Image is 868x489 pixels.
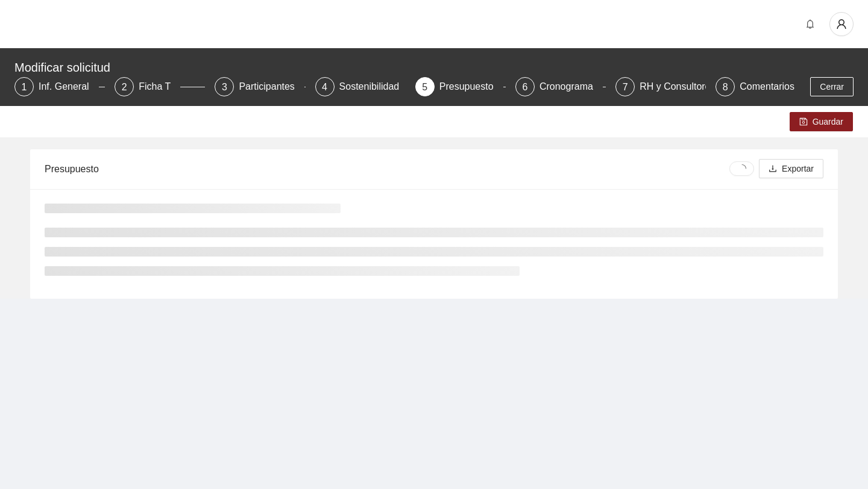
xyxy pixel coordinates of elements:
[14,77,105,96] div: 1Inf. General
[122,82,127,92] span: 2
[39,77,99,96] div: Inf. General
[801,19,819,29] span: bell
[782,162,814,175] span: Exportar
[820,80,844,93] span: Cerrar
[415,77,506,96] div: 5Presupuesto
[522,82,527,92] span: 6
[22,82,27,92] span: 1
[222,82,227,92] span: 3
[215,77,305,96] div: 3Participantes
[623,82,628,92] span: 7
[800,14,820,34] button: bell
[769,164,777,174] span: download
[813,115,843,128] span: Guardar
[439,77,503,96] div: Presupuesto
[715,77,794,96] div: 8Comentarios
[810,77,854,96] button: Cerrar
[322,82,327,92] span: 4
[239,77,304,96] div: Participantes
[799,117,808,127] span: save
[139,77,180,96] div: Ficha T
[829,12,854,36] button: user
[45,152,729,186] div: Presupuesto
[740,77,794,96] div: Comentarios
[422,82,427,92] span: 5
[790,112,853,131] button: saveGuardar
[515,77,606,96] div: 6Cronograma
[339,77,409,96] div: Sostenibilidad
[315,77,406,96] div: 4Sostenibilidad
[830,19,853,30] span: user
[14,58,846,77] div: Modificar solicitud
[759,159,823,178] button: downloadExportar
[640,77,725,96] div: RH y Consultores
[615,77,706,96] div: 7RH y Consultores
[115,77,205,96] div: 2Ficha T
[723,82,728,92] span: 8
[539,77,603,96] div: Cronograma
[738,164,746,173] span: loading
